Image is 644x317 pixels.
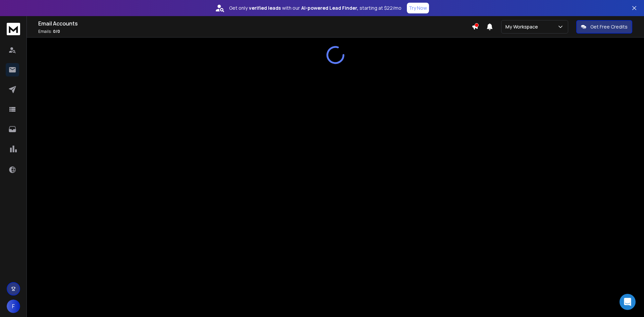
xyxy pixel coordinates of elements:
[38,29,472,34] p: Emails :
[7,300,20,313] button: F
[301,5,358,11] strong: AI-powered Lead Finder,
[409,5,427,11] p: Try Now
[38,19,472,28] h1: Email Accounts
[7,23,20,35] img: logo
[229,5,401,11] p: Get only with our starting at $22/mo
[407,3,429,13] button: Try Now
[53,29,60,34] span: 0 / 0
[590,23,628,30] p: Get Free Credits
[249,5,281,11] strong: verified leads
[620,294,636,310] div: Open Intercom Messenger
[505,23,541,30] p: My Workspace
[576,20,632,34] button: Get Free Credits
